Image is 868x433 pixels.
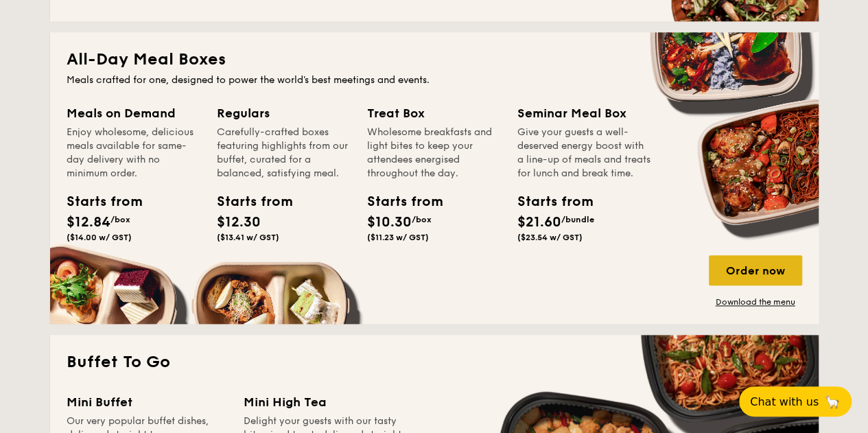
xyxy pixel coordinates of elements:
[517,233,583,242] span: ($23.54 w/ GST)
[67,233,132,242] span: ($14.00 w/ GST)
[739,386,852,417] button: Chat with us🦙
[750,395,819,408] span: Chat with us
[367,214,412,231] span: $10.30
[367,233,429,242] span: ($11.23 w/ GST)
[561,215,594,224] span: /bundle
[110,215,130,224] span: /box
[67,49,802,71] h2: All-Day Meal Boxes
[67,214,110,231] span: $12.84
[517,214,561,231] span: $21.60
[67,73,802,87] div: Meals crafted for one, designed to power the world's best meetings and events.
[709,255,802,285] div: Order now
[517,191,579,212] div: Starts from
[217,191,279,212] div: Starts from
[367,104,501,123] div: Treat Box
[517,104,651,123] div: Seminar Meal Box
[67,191,128,212] div: Starts from
[367,191,429,212] div: Starts from
[244,393,404,412] div: Mini High Tea
[709,296,802,307] a: Download the menu
[217,233,279,242] span: ($13.41 w/ GST)
[367,126,501,180] div: Wholesome breakfasts and light bites to keep your attendees energised throughout the day.
[412,215,432,224] span: /box
[517,126,651,180] div: Give your guests a well-deserved energy boost with a line-up of meals and treats for lunch and br...
[217,104,351,123] div: Regulars
[217,126,351,180] div: Carefully-crafted boxes featuring highlights from our buffet, curated for a balanced, satisfying ...
[67,104,200,123] div: Meals on Demand
[217,214,261,231] span: $12.30
[67,351,802,373] h2: Buffet To Go
[824,394,841,410] span: 🦙
[67,393,227,412] div: Mini Buffet
[67,126,200,180] div: Enjoy wholesome, delicious meals available for same-day delivery with no minimum order.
